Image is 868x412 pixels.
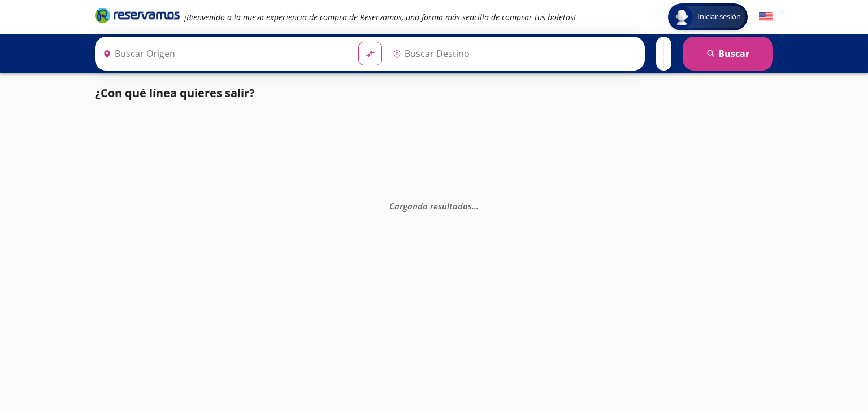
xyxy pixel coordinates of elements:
[98,40,349,68] input: Buscar Origen
[472,200,474,212] span: .
[759,10,773,24] button: English
[389,200,479,212] em: Cargando resultados
[95,7,180,24] i: Brand Logo
[693,11,745,23] span: Iniciar sesión
[95,7,180,27] a: Brand Logo
[388,40,639,68] input: Buscar Destino
[474,200,476,212] span: .
[683,37,773,71] button: Buscar
[476,200,479,212] span: .
[95,85,255,102] p: ¿Con qué línea quieres salir?
[184,12,576,23] em: ¡Bienvenido a la nueva experiencia de compra de Reservamos, una forma más sencilla de comprar tus...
